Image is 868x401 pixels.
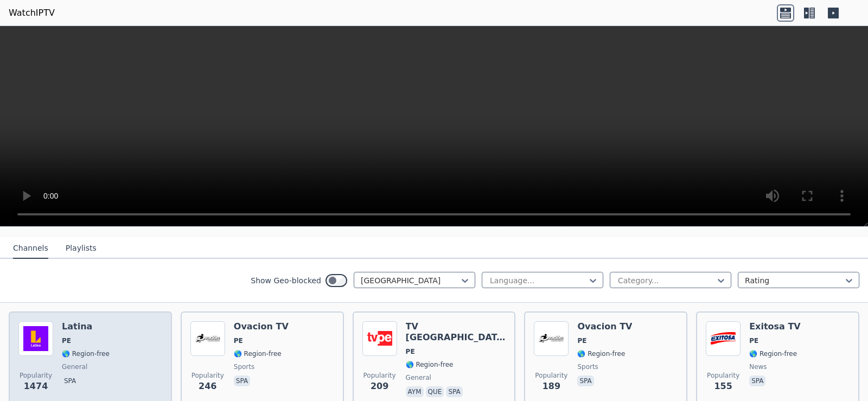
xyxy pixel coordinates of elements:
[749,349,797,358] span: 🌎 Region-free
[234,375,250,386] p: spa
[62,362,87,371] span: general
[577,375,593,386] p: spa
[542,380,560,393] span: 189
[62,336,71,345] span: PE
[577,336,586,345] span: PE
[234,349,282,358] span: 🌎 Region-free
[190,321,225,356] img: Ovacion TV
[534,321,569,356] img: Ovacion TV
[199,380,216,393] span: 246
[406,373,431,382] span: general
[535,371,567,380] span: Popularity
[577,362,598,371] span: sports
[234,321,289,332] h6: Ovacion TV
[406,347,415,356] span: PE
[234,336,243,345] span: PE
[18,321,53,356] img: Latina
[234,362,254,371] span: sports
[371,380,388,393] span: 209
[706,321,741,356] img: Exitosa TV
[62,375,78,386] p: spa
[9,7,55,20] a: WatchIPTV
[707,371,739,380] span: Popularity
[24,380,48,393] span: 1474
[20,371,52,380] span: Popularity
[406,321,506,343] h6: TV [GEOGRAPHIC_DATA]
[749,336,758,345] span: PE
[749,375,765,386] p: spa
[192,371,224,380] span: Popularity
[406,360,454,369] span: 🌎 Region-free
[749,362,767,371] span: news
[363,371,396,380] span: Popularity
[13,238,48,259] button: Channels
[749,321,801,332] h6: Exitosa TV
[362,321,397,356] img: TV Peru
[714,380,732,393] span: 155
[62,321,110,332] h6: Latina
[426,386,444,397] p: que
[406,386,424,397] p: aym
[446,386,462,397] p: spa
[66,238,97,259] button: Playlists
[251,275,321,286] label: Show Geo-blocked
[577,321,632,332] h6: Ovacion TV
[577,349,625,358] span: 🌎 Region-free
[62,349,110,358] span: 🌎 Region-free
